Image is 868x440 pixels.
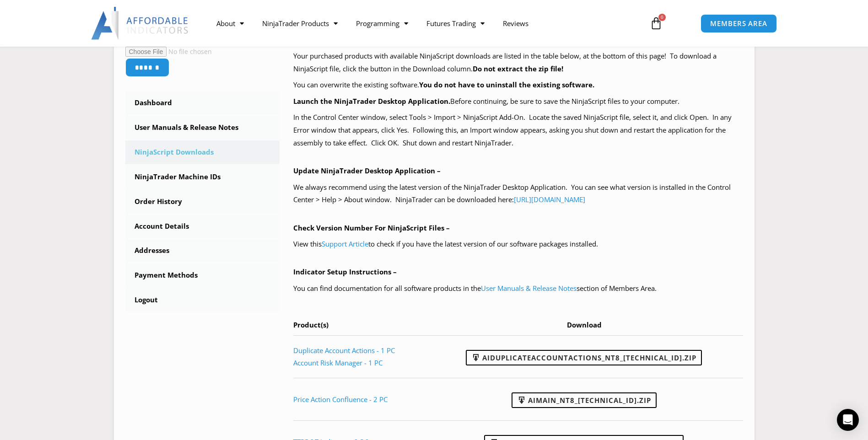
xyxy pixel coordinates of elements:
[293,181,743,207] p: We always recommend using the latest version of the NinjaTrader Desktop Application. You can see ...
[658,14,666,21] span: 0
[710,20,767,27] span: MEMBERS AREA
[207,13,253,34] a: About
[293,267,397,276] b: Indicator Setup Instructions –
[293,79,743,91] p: You can overwrite the existing software.
[514,195,585,204] a: [URL][DOMAIN_NAME]
[91,7,189,40] img: LogoAI | Affordable Indicators – NinjaTrader
[494,13,538,34] a: Reviews
[347,13,417,34] a: Programming
[125,239,280,263] a: Addresses
[417,13,494,34] a: Futures Trading
[125,288,280,312] a: Logout
[125,116,280,140] a: User Manuals & Release Notes
[293,97,450,106] b: Launch the NinjaTrader Desktop Application.
[419,80,594,89] b: You do not have to uninstall the existing software.
[125,91,280,115] a: Dashboard
[293,50,743,75] p: Your purchased products with available NinjaScript downloads are listed in the table below, at th...
[293,95,743,108] p: Before continuing, be sure to save the NinjaScript files to your computer.
[293,223,450,232] b: Check Version Number For NinjaScript Files –
[636,10,676,37] a: 0
[125,190,280,214] a: Order History
[293,166,441,175] b: Update NinjaTrader Desktop Application –
[293,395,388,404] a: Price Action Confluence - 2 PC
[837,409,859,431] div: Open Intercom Messenger
[125,215,280,238] a: Account Details
[322,239,368,248] a: Support Article
[125,140,280,164] a: NinjaScript Downloads
[293,358,383,367] a: Account Risk Manager - 1 PC
[293,346,395,355] a: Duplicate Account Actions - 1 PC
[466,350,702,365] a: AIDuplicateAccountActions_NT8_[TECHNICAL_ID].zip
[473,64,563,73] b: Do not extract the zip file!
[125,165,280,189] a: NinjaTrader Machine IDs
[125,263,280,287] a: Payment Methods
[701,14,777,33] a: MEMBERS AREA
[125,91,280,312] nav: Account pages
[253,13,347,34] a: NinjaTrader Products
[481,284,577,293] a: User Manuals & Release Notes
[567,320,602,329] span: Download
[207,13,639,34] nav: Menu
[512,392,657,408] a: AIMain_NT8_[TECHNICAL_ID].zip
[293,111,743,150] p: In the Control Center window, select Tools > Import > NinjaScript Add-On. Locate the saved NinjaS...
[293,320,329,329] span: Product(s)
[293,238,743,251] p: View this to check if you have the latest version of our software packages installed.
[293,282,743,295] p: You can find documentation for all software products in the section of Members Area.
